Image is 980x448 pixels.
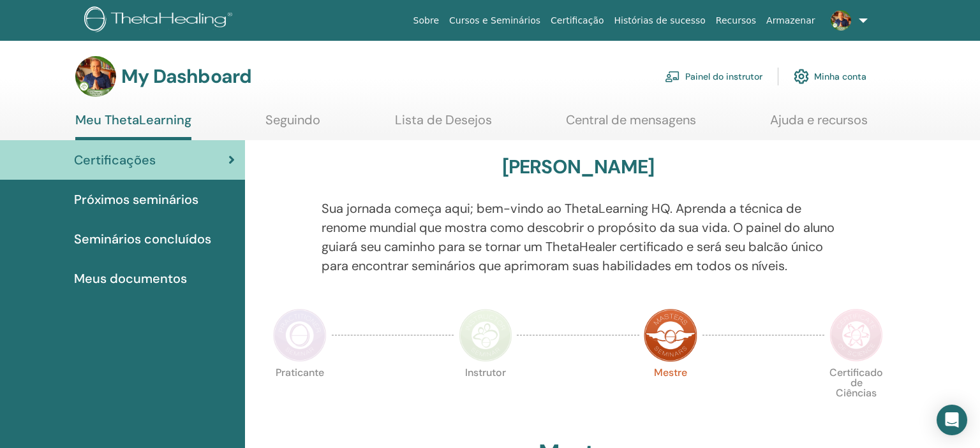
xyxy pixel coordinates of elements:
img: cog.svg [794,66,809,87]
a: Painel do instrutor [665,62,762,90]
img: Practitioner [273,308,327,362]
span: Próximos seminários [74,190,198,209]
h3: My Dashboard [121,65,251,88]
span: Certificações [74,150,156,170]
a: Armazenar [761,9,820,33]
a: Meu ThetaLearning [75,112,191,140]
p: Instrutor [459,368,512,421]
p: Praticante [273,368,327,421]
h3: [PERSON_NAME] [502,155,655,178]
a: Recursos [711,9,761,33]
a: Seguindo [265,112,320,137]
img: chalkboard-teacher.svg [665,71,680,82]
p: Certificado de Ciências [829,368,883,421]
a: Certificação [546,9,609,33]
a: Minha conta [794,62,866,90]
a: Ajuda e recursos [770,112,868,137]
img: Instructor [459,308,512,362]
div: Open Intercom Messenger [937,405,967,435]
p: Sua jornada começa aqui; bem-vindo ao ThetaLearning HQ. Aprenda a técnica de renome mundial que m... [322,199,835,275]
p: Mestre [644,368,697,421]
img: default.jpg [75,56,116,97]
img: logo.png [84,6,237,35]
a: Lista de Desejos [395,112,492,137]
a: Central de mensagens [566,112,696,137]
a: Histórias de sucesso [609,9,711,33]
span: Meus documentos [74,269,187,288]
span: Seminários concluídos [74,229,211,249]
img: default.jpg [831,10,851,31]
a: Cursos e Seminários [444,9,546,33]
a: Sobre [408,9,444,33]
img: Master [644,308,697,362]
img: Certificate of Science [829,308,883,362]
